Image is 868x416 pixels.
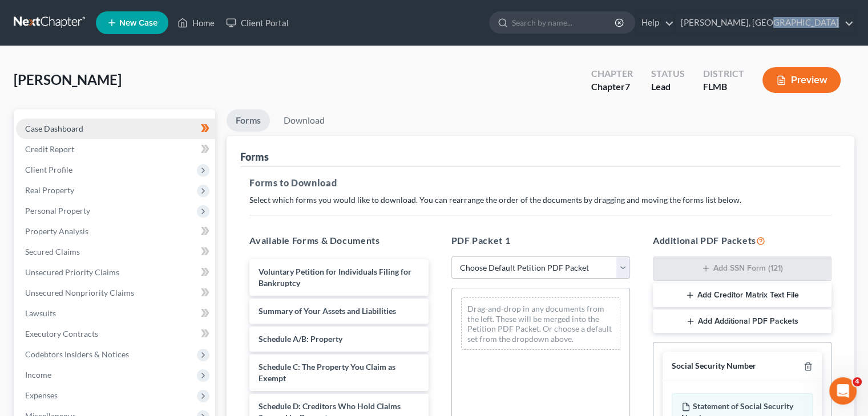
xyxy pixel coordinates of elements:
button: Add SSN Form (121) [653,256,831,282]
span: Income [25,370,51,380]
button: Preview [762,67,841,93]
button: Add Creditor Matrix Text File [653,283,831,307]
span: Executory Contracts [25,329,98,338]
h5: Additional PDF Packets [653,234,831,247]
a: Unsecured Nonpriority Claims [16,283,215,303]
button: Add Additional PDF Packets [653,309,831,333]
span: Real Property [25,185,74,195]
a: Property Analysis [16,221,215,242]
div: Drag-and-drop in any documents from the left. These will be merged into the Petition PDF Packet. ... [461,297,620,350]
span: Case Dashboard [25,124,83,133]
div: Lead [651,80,685,93]
a: [PERSON_NAME], [GEOGRAPHIC_DATA] [675,13,854,33]
div: Status [651,67,685,80]
span: Unsecured Nonpriority Claims [25,288,134,297]
a: Home [172,13,220,33]
span: Property Analysis [25,226,88,236]
iframe: Intercom live chat [829,377,857,405]
a: Help [636,13,674,33]
div: Forms [240,150,269,164]
span: Personal Property [25,206,90,215]
span: Secured Claims [25,247,80,256]
span: Voluntary Petition for Individuals Filing for Bankruptcy [259,267,411,288]
a: Executory Contracts [16,324,215,344]
span: Unsecured Priority Claims [25,267,119,277]
span: Client Profile [25,165,72,174]
span: New Case [119,19,158,27]
div: District [703,67,744,80]
span: Summary of Your Assets and Liabilities [259,306,396,316]
a: Unsecured Priority Claims [16,262,215,283]
a: Client Portal [220,13,294,33]
div: Chapter [591,67,633,80]
h5: PDF Packet 1 [451,234,630,247]
span: Schedule C: The Property You Claim as Exempt [259,362,395,383]
span: Expenses [25,390,58,400]
h5: Available Forms & Documents [249,234,428,247]
a: Download [274,109,334,132]
a: Lawsuits [16,303,215,324]
p: Select which forms you would like to download. You can rearrange the order of the documents by dr... [249,194,831,206]
span: Codebtors Insiders & Notices [25,349,129,359]
span: 7 [625,81,630,92]
span: Credit Report [25,144,74,154]
span: Schedule A/B: Property [259,334,342,344]
span: [PERSON_NAME] [14,71,122,88]
div: FLMB [703,80,744,93]
h5: Forms to Download [249,176,831,190]
span: 4 [853,377,862,386]
input: Search by name... [512,12,616,33]
a: Secured Claims [16,242,215,262]
a: Credit Report [16,139,215,160]
div: Chapter [591,80,633,93]
div: Social Security Number [672,361,756,372]
span: Lawsuits [25,308,56,318]
a: Case Dashboard [16,119,215,139]
a: Forms [227,109,270,132]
